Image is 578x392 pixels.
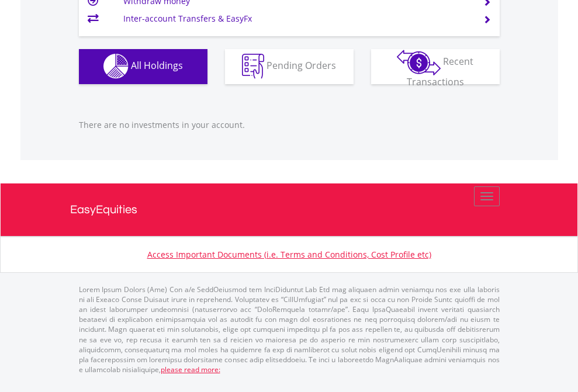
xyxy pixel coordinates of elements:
span: Recent Transactions [407,55,474,88]
button: All Holdings [79,49,207,84]
td: Inter-account Transfers & EasyFx [123,10,469,27]
a: please read more: [161,365,220,374]
a: EasyEquities [70,183,508,236]
span: Pending Orders [266,59,336,72]
a: Access Important Documents (i.e. Terms and Conditions, Cost Profile etc) [147,249,431,260]
img: pending_instructions-wht.png [242,54,264,79]
img: holdings-wht.png [103,54,129,79]
button: Recent Transactions [371,49,500,84]
button: Pending Orders [225,49,354,84]
p: There are no investments in your account. [79,119,500,131]
img: transactions-zar-wht.png [397,50,441,75]
span: All Holdings [131,59,183,72]
p: Lorem Ipsum Dolors (Ame) Con a/e SeddOeiusmod tem InciDiduntut Lab Etd mag aliquaen admin veniamq... [79,285,500,374]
